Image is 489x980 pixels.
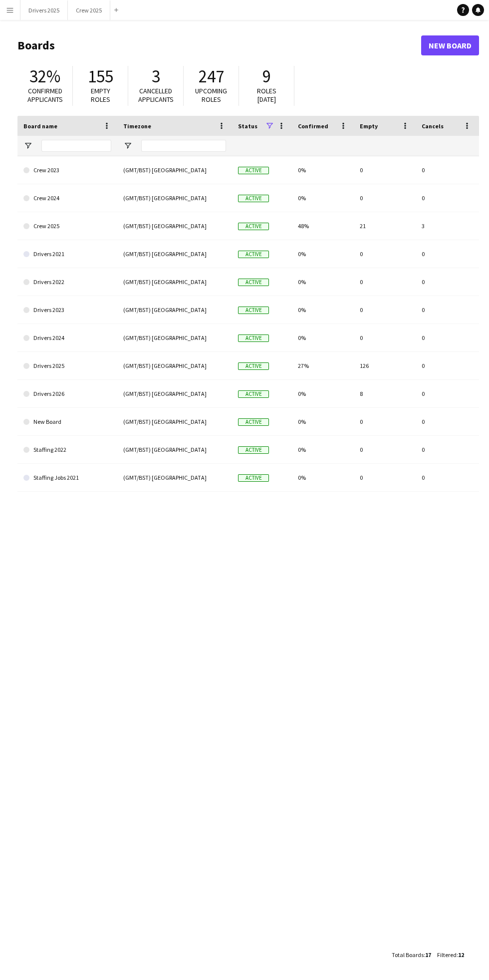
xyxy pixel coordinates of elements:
a: Drivers 2025 [23,352,111,380]
div: (GMT/BST) [GEOGRAPHIC_DATA] [117,408,232,435]
div: 0 [416,436,478,463]
div: 0 [416,156,478,184]
a: Drivers 2024 [23,324,111,352]
button: Open Filter Menu [123,141,132,150]
div: 0% [292,380,354,407]
div: 0 [354,436,416,463]
a: Drivers 2023 [23,296,111,324]
div: 0% [292,324,354,351]
span: Upcoming roles [195,86,227,104]
a: New Board [23,408,111,436]
div: (GMT/BST) [GEOGRAPHIC_DATA] [117,352,232,379]
div: 0% [292,268,354,296]
span: 247 [199,65,224,87]
div: 0% [292,156,354,184]
span: Empty roles [91,86,110,104]
div: 0 [416,464,478,491]
div: 0 [354,184,416,212]
a: Crew 2024 [23,184,111,212]
h1: Boards [17,38,421,53]
div: (GMT/BST) [GEOGRAPHIC_DATA] [117,212,232,240]
span: Active [238,307,269,314]
span: Empty [360,122,378,130]
span: Timezone [123,122,151,130]
span: 3 [152,65,160,87]
button: Crew 2025 [68,0,110,20]
div: 0% [292,184,354,212]
span: Cancels [422,122,444,130]
span: Board name [23,122,57,130]
div: 0 [416,240,478,268]
div: (GMT/BST) [GEOGRAPHIC_DATA] [117,184,232,212]
span: 32% [29,65,60,87]
span: Active [238,251,269,258]
div: (GMT/BST) [GEOGRAPHIC_DATA] [117,156,232,184]
div: : [392,945,431,965]
div: 0% [292,408,354,435]
div: (GMT/BST) [GEOGRAPHIC_DATA] [117,296,232,324]
div: 0 [416,324,478,351]
div: 0 [416,184,478,212]
div: (GMT/BST) [GEOGRAPHIC_DATA] [117,380,232,407]
a: Crew 2025 [23,212,111,240]
div: 27% [292,352,354,379]
span: Active [238,223,269,230]
div: 0 [416,380,478,407]
span: Cancelled applicants [138,86,174,104]
div: 21 [354,212,416,240]
span: Active [238,418,269,426]
div: 0% [292,436,354,463]
input: Timezone Filter Input [141,140,226,152]
span: 17 [425,951,431,959]
a: Staffing 2022 [23,436,111,464]
div: 0 [354,408,416,435]
a: Staffing Jobs 2021 [23,464,111,492]
span: Active [238,334,269,342]
div: 3 [416,212,478,240]
span: Active [238,474,269,482]
span: Status [238,122,257,130]
button: Open Filter Menu [23,141,32,150]
span: Filtered [437,951,457,959]
span: Confirmed applicants [27,86,63,104]
span: 155 [88,65,113,87]
div: (GMT/BST) [GEOGRAPHIC_DATA] [117,268,232,296]
div: (GMT/BST) [GEOGRAPHIC_DATA] [117,240,232,268]
div: (GMT/BST) [GEOGRAPHIC_DATA] [117,436,232,463]
div: 0 [354,268,416,296]
span: 9 [262,65,271,87]
span: Roles [DATE] [257,86,276,104]
span: Active [238,362,269,370]
div: (GMT/BST) [GEOGRAPHIC_DATA] [117,324,232,351]
div: 0% [292,240,354,268]
div: 0 [354,464,416,491]
div: 0 [416,408,478,435]
div: 0% [292,464,354,491]
div: 0 [416,296,478,324]
span: Active [238,167,269,174]
div: 0 [354,156,416,184]
span: Active [238,195,269,202]
input: Board name Filter Input [41,140,111,152]
span: Active [238,446,269,454]
a: Crew 2023 [23,156,111,184]
div: 0% [292,296,354,324]
span: Confirmed [298,122,328,130]
a: Drivers 2026 [23,380,111,408]
div: 0 [354,240,416,268]
span: Active [238,279,269,286]
span: 12 [458,951,464,959]
a: Drivers 2021 [23,240,111,268]
div: 0 [416,352,478,379]
div: 48% [292,212,354,240]
span: Total Boards [392,951,424,959]
div: 0 [354,324,416,351]
a: New Board [421,35,479,55]
button: Drivers 2025 [20,0,68,20]
div: 126 [354,352,416,379]
div: 0 [354,296,416,324]
span: Active [238,390,269,398]
div: (GMT/BST) [GEOGRAPHIC_DATA] [117,464,232,491]
div: 8 [354,380,416,407]
a: Drivers 2022 [23,268,111,296]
